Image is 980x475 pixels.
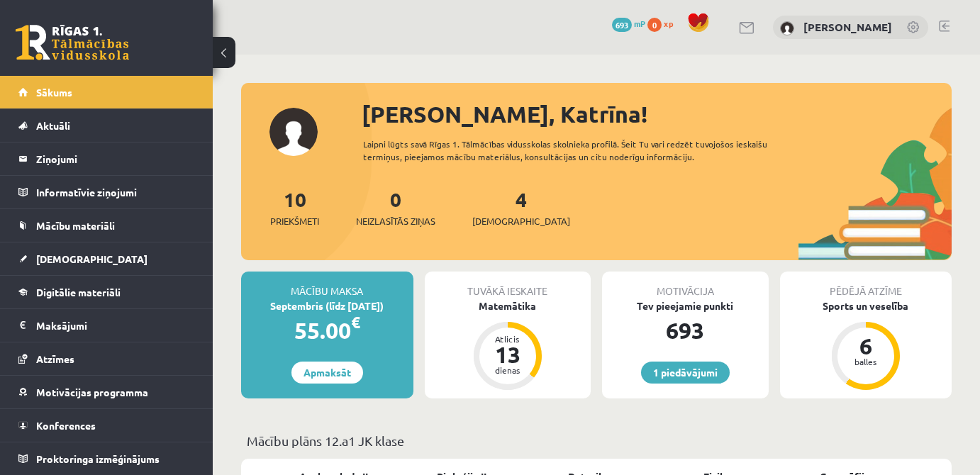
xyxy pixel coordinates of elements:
[291,362,363,384] a: Apmaksāt
[241,272,413,298] div: Mācību maksa
[18,209,195,242] a: Mācību materiāli
[634,18,645,29] span: mP
[356,186,435,228] a: 0Neizlasītās ziņas
[486,335,529,343] div: Atlicis
[363,138,789,163] div: Laipni lūgts savā Rīgas 1. Tālmācības vidusskolas skolnieka profilā. Šeit Tu vari redzēt tuvojošo...
[241,298,413,313] div: Septembris (līdz [DATE])
[351,312,360,332] span: €
[36,142,195,175] legend: Ziņojumi
[780,21,794,35] img: Katrīna Krutikova
[845,357,887,366] div: balles
[18,176,195,208] a: Informatīvie ziņojumi
[780,298,952,313] div: Sports un veselība
[780,272,952,298] div: Pēdējā atzīme
[425,272,591,298] div: Tuvākā ieskaite
[36,386,148,398] span: Motivācijas programma
[362,97,952,131] div: [PERSON_NAME], Katrīna!
[845,335,887,357] div: 6
[803,20,892,34] a: [PERSON_NAME]
[36,419,96,432] span: Konferences
[664,18,673,29] span: xp
[18,276,195,308] a: Digitālie materiāli
[647,18,680,29] a: 0 xp
[18,442,195,475] a: Proktoringa izmēģinājums
[36,252,147,265] span: [DEMOGRAPHIC_DATA]
[472,186,570,228] a: 4[DEMOGRAPHIC_DATA]
[36,176,195,208] legend: Informatīvie ziņojumi
[36,86,72,99] span: Sākums
[18,242,195,275] a: [DEMOGRAPHIC_DATA]
[247,431,946,450] p: Mācību plāns 12.a1 JK klase
[425,298,591,392] a: Matemātika Atlicis 13 dienas
[18,76,195,108] a: Sākums
[36,219,115,232] span: Mācību materiāli
[602,272,769,298] div: Motivācija
[612,18,645,29] a: 693 mP
[241,313,413,347] div: 55.00
[18,109,195,142] a: Aktuāli
[780,298,952,392] a: Sports un veselība 6 balles
[16,25,129,60] a: Rīgas 1. Tālmācības vidusskola
[270,214,319,228] span: Priekšmeti
[18,409,195,442] a: Konferences
[425,298,591,313] div: Matemātika
[36,452,160,465] span: Proktoringa izmēģinājums
[36,286,121,298] span: Digitālie materiāli
[486,366,529,374] div: dienas
[602,298,769,313] div: Tev pieejamie punkti
[18,309,195,342] a: Maksājumi
[486,343,529,366] div: 13
[612,18,632,32] span: 693
[641,362,730,384] a: 1 piedāvājumi
[18,342,195,375] a: Atzīmes
[472,214,570,228] span: [DEMOGRAPHIC_DATA]
[36,309,195,342] legend: Maksājumi
[602,313,769,347] div: 693
[647,18,662,32] span: 0
[18,142,195,175] a: Ziņojumi
[36,352,74,365] span: Atzīmes
[36,119,70,132] span: Aktuāli
[18,376,195,408] a: Motivācijas programma
[270,186,319,228] a: 10Priekšmeti
[356,214,435,228] span: Neizlasītās ziņas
